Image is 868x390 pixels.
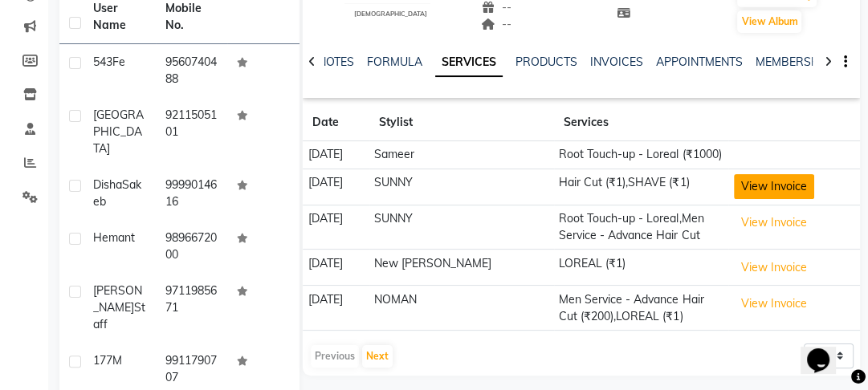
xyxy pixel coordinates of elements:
span: hemant [93,230,135,245]
a: PRODUCTS [516,55,577,69]
td: 9999014616 [156,167,228,220]
button: View Album [737,10,801,33]
button: View Invoice [734,210,814,235]
iframe: chat widget [801,326,852,374]
th: Date [303,104,369,141]
span: 177 [93,353,112,368]
td: 9896672000 [156,220,228,273]
a: SERVICES [435,48,503,77]
td: [DATE] [303,205,369,250]
td: Root Touch-up - Loreal,Men Service - Advance Hair Cut [554,205,728,250]
td: [DATE] [303,250,369,286]
span: M [112,353,122,368]
td: SUNNY [369,169,554,205]
td: Root Touch-up - Loreal (₹1000) [554,141,728,169]
span: Fe [112,55,125,69]
td: LOREAL (₹1) [554,250,728,286]
td: [DATE] [303,169,369,205]
a: NOTES [318,55,354,69]
a: FORMULA [367,55,422,69]
td: [DATE] [303,286,369,331]
td: [DATE] [303,141,369,169]
button: View Invoice [734,291,814,316]
button: View Invoice [734,255,814,280]
td: 9711985671 [156,273,228,343]
td: Sameer [369,141,554,169]
td: 9560740488 [156,44,228,97]
span: [PERSON_NAME] [93,283,142,315]
button: Next [362,345,393,368]
td: 9211505101 [156,97,228,167]
td: Men Service - Advance Hair Cut (₹200),LOREAL (₹1) [554,286,728,331]
td: SUNNY [369,205,554,250]
a: INVOICES [590,55,643,69]
span: Disha [93,177,122,192]
span: [DEMOGRAPHIC_DATA] [354,10,427,18]
span: 543 [93,55,112,69]
td: Hair Cut (₹1),SHAVE (₹1) [554,169,728,205]
a: MEMBERSHIP [756,55,830,69]
button: View Invoice [734,174,814,199]
th: Stylist [369,104,554,141]
span: [GEOGRAPHIC_DATA] [93,108,144,156]
th: Services [554,104,728,141]
td: New [PERSON_NAME] [369,250,554,286]
a: APPOINTMENTS [656,55,743,69]
td: NOMAN [369,286,554,331]
span: -- [481,17,511,31]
